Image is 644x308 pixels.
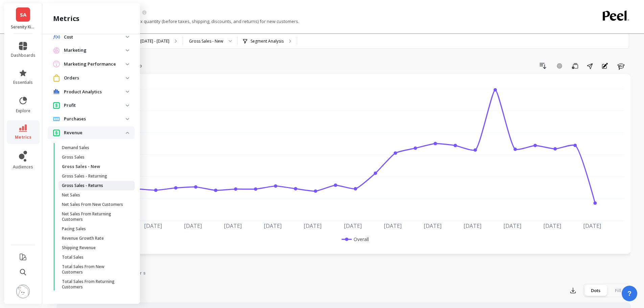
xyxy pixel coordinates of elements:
img: down caret icon [126,49,129,51]
p: Pacing Sales [62,226,86,232]
nav: Tabs [57,264,630,280]
span: audiences [13,164,33,170]
img: navigation item icon [53,117,60,121]
h2: metrics [53,14,79,23]
p: Shipping Revenue [62,245,96,251]
p: Total Sales From Returning Customers [62,279,126,290]
p: Net Sales [62,192,80,198]
p: Cost [64,34,126,41]
p: Product Analytics [64,89,126,95]
img: down caret icon [126,91,129,93]
div: Fill [607,285,629,296]
span: metrics [15,135,31,140]
span: ? [627,289,631,298]
img: down caret icon [126,118,129,120]
span: essentials [13,80,33,85]
img: down caret icon [126,63,129,65]
img: navigation item icon [53,35,60,39]
p: Profit [64,102,126,109]
img: navigation item icon [53,61,60,68]
img: down caret icon [126,77,129,79]
p: Net Sales From New Customers [62,202,123,207]
p: Sum of gross sales = product price x quantity (before taxes, shipping, discounts, and returns) fo... [57,18,299,24]
span: dashboards [11,53,35,58]
p: Net Sales From Returning Customers [62,211,126,222]
button: ? [622,286,637,301]
img: navigation item icon [53,129,60,136]
p: Marketing [64,47,126,54]
img: navigation item icon [53,74,60,81]
span: SA [20,11,26,19]
img: down caret icon [126,104,129,106]
p: Demand Sales [62,145,89,150]
p: Serenity Kids - Amazon [11,24,35,30]
div: Dots [585,285,607,296]
img: down caret icon [126,36,129,38]
p: Gross Sales - New [62,164,100,169]
p: Segment Analysis [251,39,284,44]
div: Gross Sales - New [189,38,223,44]
img: navigation item icon [53,89,60,94]
img: navigation item icon [53,102,60,109]
img: down caret icon [126,132,129,134]
span: explore [16,108,30,114]
p: Purchases [64,116,126,122]
p: Total Sales [62,255,84,260]
p: Orders [64,75,126,81]
p: Gross Sales - Returns [62,183,103,188]
img: navigation item icon [53,47,60,54]
p: Gross Sales [62,155,85,160]
img: profile picture [16,285,30,298]
p: Revenue [64,129,126,136]
p: Revenue Growth Rate [62,236,104,241]
p: Gross Sales - Returning [62,173,107,179]
p: Marketing Performance [64,61,126,68]
p: Total Sales From New Customers [62,264,126,275]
